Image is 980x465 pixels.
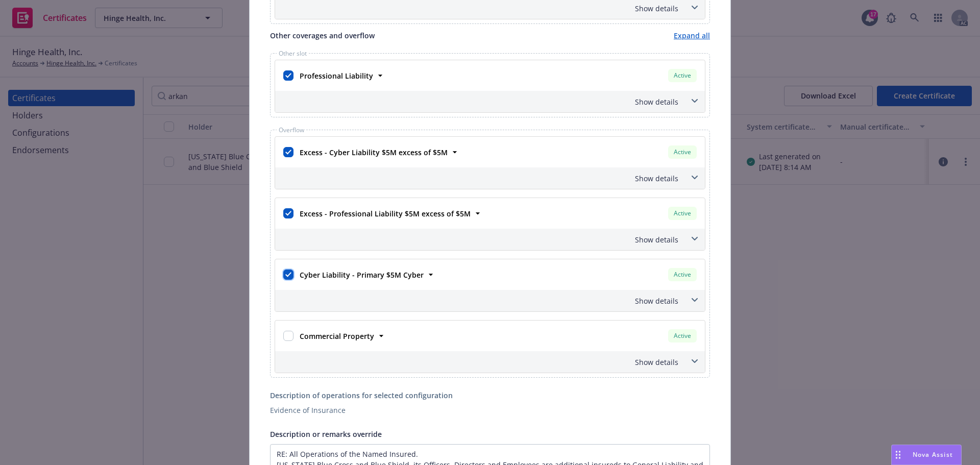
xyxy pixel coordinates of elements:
[270,405,710,415] div: Evidence of Insurance
[275,91,705,112] div: Show details
[672,331,693,340] span: Active
[270,390,710,401] div: Description of operations for selected configuration
[277,51,309,57] span: Other slot
[277,357,678,368] div: Show details
[277,173,678,184] div: Show details
[277,234,678,245] div: Show details
[300,148,448,157] strong: Excess - Cyber Liability $5M excess of $5M
[892,445,904,464] div: Drag to move
[300,331,374,341] strong: Commercial Property
[672,148,693,157] span: Active
[300,209,471,218] strong: Excess - Professional Liability $5M excess of $5M
[270,30,375,41] span: Other coverages and overflow
[300,71,373,81] strong: Professional Liability
[275,229,705,250] div: Show details
[270,429,382,439] span: Description or remarks override
[913,450,953,459] span: Nova Assist
[277,296,678,306] div: Show details
[275,167,705,189] div: Show details
[672,71,693,80] span: Active
[891,445,962,465] button: Nova Assist
[277,127,306,133] span: Overflow
[275,290,705,311] div: Show details
[672,209,693,218] span: Active
[672,270,693,279] span: Active
[674,30,710,41] a: Expand all
[300,270,424,280] strong: Cyber Liability - Primary $5M Cyber
[277,96,678,107] div: Show details
[277,3,678,14] div: Show details
[275,351,705,373] div: Show details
